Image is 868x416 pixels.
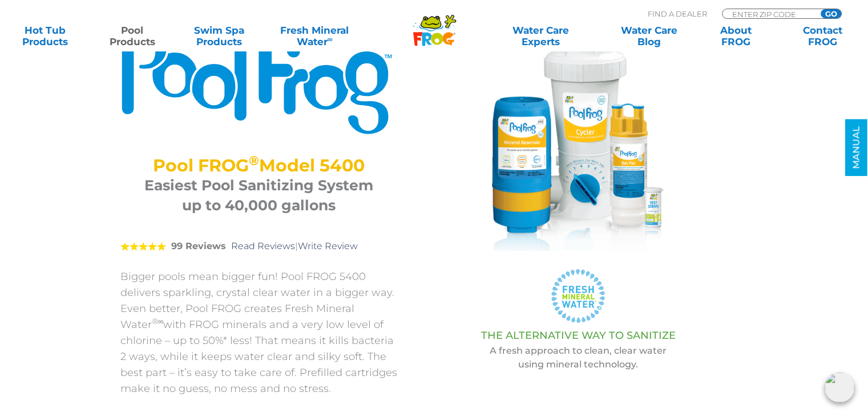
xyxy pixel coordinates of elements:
[298,241,358,251] a: Write Review
[486,25,596,47] a: Water CareExperts
[11,25,79,47] a: Hot TubProducts
[426,330,731,341] h3: THE ALTERNATIVE WAY TO SANITIZE
[702,25,769,47] a: AboutFROG
[648,9,707,19] p: Find A Dealer
[327,35,332,43] sup: ∞
[120,269,397,397] p: Bigger pools mean bigger fun! Pool FROG 5400 delivers sparkling, crystal clear water in a bigger ...
[789,25,857,47] a: ContactFROG
[426,344,731,371] p: A fresh approach to clean, clear water using mineral technology.
[825,373,854,402] img: openIcon
[731,9,808,19] input: Zip Code Form
[231,241,295,251] a: Read Reviews
[185,25,253,47] a: Swim SpaProducts
[120,224,397,269] div: |
[120,22,397,135] img: Product Logo
[135,155,383,175] h2: Pool FROG Model 5400
[249,153,259,169] sup: ®
[821,9,841,18] input: GO
[272,25,357,47] a: Fresh MineralWater∞
[171,241,226,251] strong: 99 Reviews
[98,25,165,47] a: PoolProducts
[135,175,383,215] h3: Easiest Pool Sanitizing System up to 40,000 gallons
[845,119,867,176] a: MANUAL
[615,25,683,47] a: Water CareBlog
[120,242,166,251] span: 5
[152,317,164,326] sup: ®∞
